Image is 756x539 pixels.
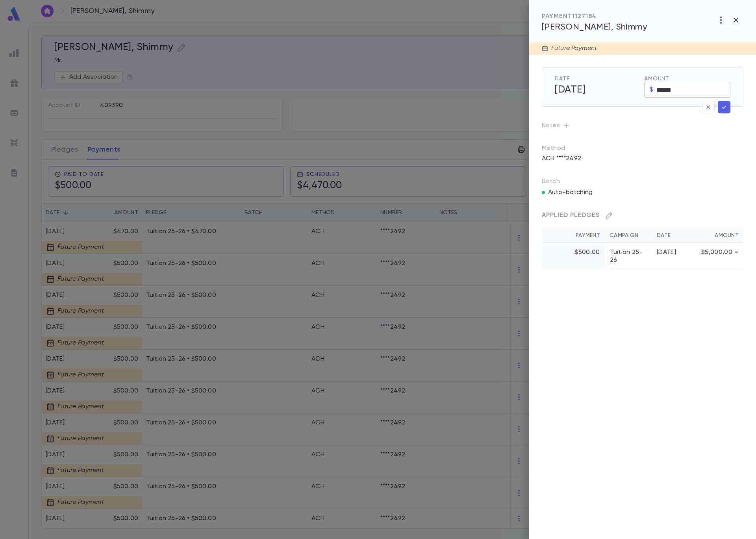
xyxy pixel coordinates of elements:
[542,212,600,219] span: Applied Pledges
[652,228,691,243] th: Date
[650,86,653,94] p: $
[548,44,597,52] div: Future Payment
[691,243,743,270] td: $5,000.00
[605,228,652,243] th: Campaign
[542,13,647,20] div: PAYMENT 1127184
[550,82,641,98] h5: [DATE]
[644,76,730,82] span: Amount
[542,178,743,185] p: Batch
[542,23,647,31] span: [PERSON_NAME], Shimmy
[605,243,652,270] td: Tuition 25-26
[691,228,743,243] th: Amount
[542,228,605,243] th: Payment
[555,76,641,82] span: Date
[542,144,581,152] p: Method
[542,119,743,132] p: Notes
[548,189,593,196] p: Auto-batching
[657,248,687,256] div: [DATE]
[542,243,605,270] td: $500.00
